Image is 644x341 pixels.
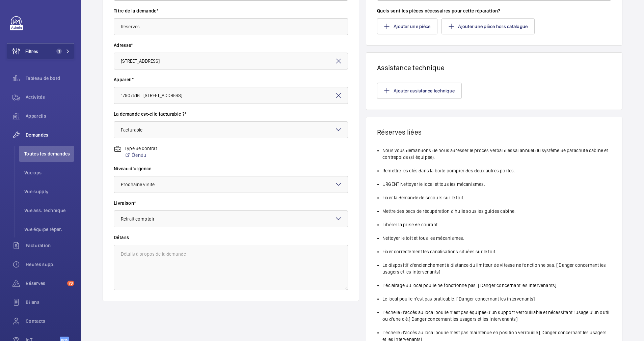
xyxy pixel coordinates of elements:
[26,75,74,82] span: Tableau de bord
[26,132,74,138] span: Demandes
[114,200,348,206] label: Livraison*
[67,281,74,286] span: 73
[382,181,611,188] li: URGENT Nettoyer le local et tous les mécanismes.
[382,147,611,161] li: Nous vous demandons de nous adresser le procès verbal d'essai annuel du système de parachute cabi...
[382,262,611,275] li: Le dispositif d'enclenchement à distance du limiteur de vitesse ne fonctionne pas. [ Danger conce...
[114,7,348,14] label: Titre de la demande*
[114,111,348,117] label: La demande est-elle facturable ?*
[24,150,74,157] span: Toutes les demandes
[26,113,74,119] span: Appareils
[24,226,74,233] span: Vue équipe répar.
[382,282,611,289] li: L'éclairage du local poulie ne fonctionne pas. [ Danger concernant les intervenants]
[114,165,348,172] label: Niveau d'urgence
[441,18,535,34] button: Ajouter une pièce hors catalogue
[26,94,74,101] span: Activités
[382,194,611,201] li: Fixer la demande de secours sur le toit.
[125,152,157,159] a: Étendu
[114,234,348,241] label: Détails
[26,261,74,268] span: Heures supp.
[121,216,155,222] span: Retrait comptoir
[377,128,611,136] h1: Réserves liées
[7,43,74,59] button: Filtres1
[26,242,74,249] span: Facturation
[382,235,611,241] li: Nettoyer le toit et tous les mécanismes.
[382,221,611,228] li: Libérer la prise de courant.
[382,248,611,255] li: Fixer correctement les canalisations situées sur le toit.
[114,18,348,35] input: Tapez le titre de la demande
[26,299,74,306] span: Bilans
[56,49,62,54] span: 1
[114,53,348,69] input: Entrez l'adresse
[382,295,611,302] li: Le local poulie n'est pas praticable. [ Danger concernant les intervenants]
[114,42,348,49] label: Adresse*
[382,167,611,174] li: Remettre les clés dans la boite pompier des deux autres portes.
[125,145,157,152] p: Type de contrat
[377,63,611,72] h1: Assistance technique
[26,318,74,324] span: Contacts
[24,169,74,176] span: Vue ops
[24,188,74,195] span: Vue supply
[114,87,348,104] input: Entrez l'appareil
[25,48,38,55] span: Filtres
[114,76,348,83] label: Appareil*
[26,280,64,287] span: Réserves
[377,7,611,14] label: Quels sont les pièces nécessaires pour cette réparation?
[121,127,142,133] span: Facturable
[377,83,462,99] button: Ajouter assistance technique
[382,309,611,322] li: L'échelle d'accès au local poulie n'est pas équipée d'un support verrouillable et nécessitant l'u...
[382,208,611,215] li: Mettre des bacs de récupération d'huile sous les guides cabine.
[377,18,437,34] button: Ajouter une pièce
[24,207,74,214] span: Vue ass. technique
[121,182,155,187] span: Prochaine visite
